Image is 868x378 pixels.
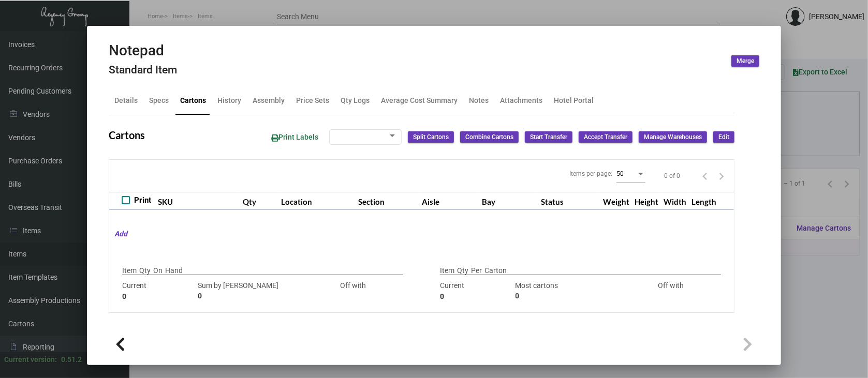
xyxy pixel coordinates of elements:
[500,95,542,106] div: Attachments
[644,133,702,142] span: Manage Warehouses
[554,95,594,106] div: Hotel Portal
[639,131,707,143] button: Manage Warehouses
[318,280,389,302] div: Off with
[616,170,645,178] mat-select: Items per page:
[198,280,313,302] div: Sum by [PERSON_NAME]
[525,131,572,143] button: Start Transfer
[139,265,151,276] p: Qty
[713,168,730,184] button: Next page
[664,171,680,180] div: 0 of 0
[457,265,468,276] p: Qty
[296,95,329,106] div: Price Sets
[661,192,689,210] th: Width
[731,55,759,67] button: Merge
[516,280,631,302] div: Most cartons
[480,192,539,210] th: Bay
[114,95,138,106] div: Details
[413,133,449,142] span: Split Cartons
[600,192,632,210] th: Weight
[61,354,82,365] div: 0.51.2
[109,229,127,239] mat-hint: Add
[713,131,734,143] button: Edit
[471,265,482,276] p: Per
[109,129,145,141] h2: Cartons
[122,280,193,302] div: Current
[460,131,519,143] button: Combine Cartons
[530,133,567,142] span: Start Transfer
[253,95,285,106] div: Assembly
[109,325,143,338] h2: History
[484,265,507,276] p: Carton
[271,133,318,141] span: Print Labels
[180,95,206,106] div: Cartons
[697,168,713,184] button: Previous page
[240,192,279,210] th: Qty
[263,128,327,147] button: Print Labels
[155,192,240,210] th: SKU
[538,192,600,210] th: Status
[465,133,513,142] span: Combine Cartons
[579,131,632,143] button: Accept Transfer
[4,354,57,365] div: Current version:
[440,280,510,302] div: Current
[419,192,479,210] th: Aisle
[122,265,137,276] p: Item
[356,192,420,210] th: Section
[381,95,458,106] div: Average Cost Summary
[134,194,151,206] span: Print
[278,192,356,210] th: Location
[440,265,454,276] p: Item
[569,169,612,178] div: Items per page:
[408,131,454,143] button: Split Cartons
[341,95,370,106] div: Qty Logs
[737,57,754,66] span: Merge
[718,133,729,142] span: Edit
[165,265,183,276] p: Hand
[469,95,489,106] div: Notes
[109,42,177,59] h2: Notepad
[689,192,719,210] th: Length
[109,64,177,77] h4: Standard Item
[584,133,627,142] span: Accept Transfer
[153,265,163,276] p: On
[632,192,661,210] th: Height
[217,95,241,106] div: History
[149,95,169,106] div: Specs
[636,280,706,302] div: Off with
[616,170,624,177] span: 50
